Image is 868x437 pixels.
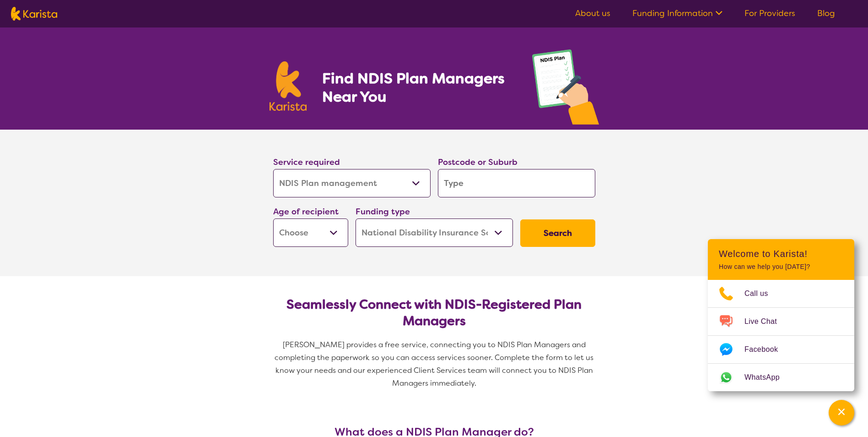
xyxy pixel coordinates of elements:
[708,364,854,391] a: Web link opens in a new tab.
[817,8,835,19] a: Blog
[744,287,779,300] span: Call us
[270,61,307,111] img: Karista logo
[719,263,843,271] p: How can we help you [DATE]?
[708,239,854,391] div: Channel Menu
[11,7,57,21] img: Karista logo
[322,69,513,106] h1: Find NDIS Plan Managers Near You
[744,343,789,356] span: Facebook
[829,400,854,426] button: Channel Menu
[744,371,791,384] span: WhatsApp
[520,219,595,247] button: Search
[719,248,843,259] h2: Welcome to Karista!
[273,206,339,217] label: Age of recipient
[438,157,518,168] label: Postcode or Suburb
[532,49,599,130] img: plan-management
[273,157,340,168] label: Service required
[575,8,610,19] a: About us
[438,169,595,197] input: Type
[744,315,788,328] span: Live Chat
[356,206,410,217] label: Funding type
[275,340,595,388] span: [PERSON_NAME] provides a free service, connecting you to NDIS Plan Managers and completing the pa...
[280,296,588,329] h2: Seamlessly Connect with NDIS-Registered Plan Managers
[632,8,722,19] a: Funding Information
[708,280,854,391] ul: Choose channel
[744,8,795,19] a: For Providers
